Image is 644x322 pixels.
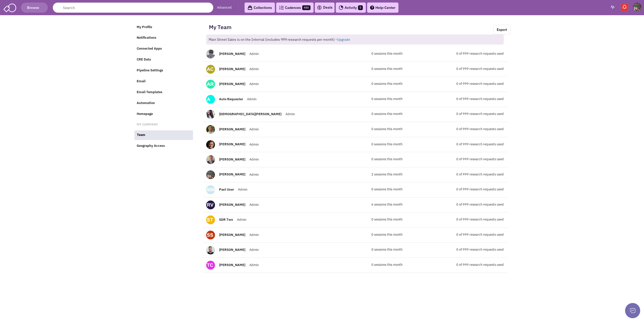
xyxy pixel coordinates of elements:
[137,90,162,94] span: Email Templates
[456,157,504,162] span: 0 of 999 research requests used
[249,233,259,237] span: Admin
[371,112,402,116] span: 0 sessions this month
[249,67,259,71] span: Admin
[248,5,252,10] img: icon-collection-lavender-black.svg
[456,263,504,267] span: 0 of 999 research requests used
[371,157,402,162] span: 0 sessions this month
[137,57,151,62] span: CRE Data
[26,5,42,10] span: Browse
[317,5,332,11] a: Deals
[249,52,259,56] span: Admin
[238,187,247,192] span: Admin
[456,112,504,116] span: 0 of 999 research requests used
[371,172,402,177] span: 2 sessions this month
[206,185,215,194] img: Past User
[456,97,504,102] span: 0 of 999 research requests used
[134,66,193,75] a: Pipeline Settings
[219,112,281,116] b: [DEMOGRAPHIC_DATA][PERSON_NAME]
[134,109,193,119] a: Homepage
[371,202,402,207] span: 6 sessions this month
[219,52,245,56] b: [PERSON_NAME]
[249,172,259,176] span: Admin
[493,25,510,34] a: Export.xlsx
[4,3,16,12] img: SmartAdmin
[633,3,641,11] img: Mike Mckean
[219,142,245,146] b: [PERSON_NAME]
[137,123,158,127] span: MY COMPANY
[456,67,504,71] span: 0 of 999 research requests used
[206,261,215,270] img: Travis Christensen
[249,203,259,207] span: Admin
[456,217,504,222] span: 0 of 999 research requests used
[245,3,275,13] a: Collections
[249,82,259,86] span: Admin
[371,51,402,56] span: 0 sessions this month
[219,203,245,207] b: [PERSON_NAME]
[206,155,215,164] img: Kenny Brown
[456,82,504,86] span: 0 of 999 research requests used
[137,101,155,105] span: Automation
[219,97,243,101] b: Auto Requester
[456,247,504,252] span: 0 of 999 research requests used
[247,97,256,101] span: Admin
[134,33,193,43] a: Notifications
[219,233,245,237] b: [PERSON_NAME]
[219,187,234,192] b: Past User
[371,247,402,252] span: 0 sessions this month
[206,65,215,74] img: Andrea Carmichael
[219,263,245,267] b: [PERSON_NAME]
[206,110,215,119] img: Christian Auman
[137,133,145,137] span: Team
[371,142,402,147] span: 0 sessions this month
[371,127,402,132] span: 0 sessions this month
[249,263,259,267] span: Admin
[21,3,48,13] button: Browse
[456,172,504,177] span: 0 of 999 research requests used
[276,3,314,13] a: Cadences480
[456,232,504,237] span: 0 of 999 research requests used
[206,231,215,239] img: Stephanie Steinbrenner
[206,140,215,149] img: David McKean
[237,217,246,222] span: Admin
[134,88,193,97] a: Email Templates
[219,157,245,162] b: [PERSON_NAME]
[219,82,245,86] b: [PERSON_NAME]
[137,25,152,29] span: My Profile
[206,170,215,179] img: Mike Mckean
[206,95,215,104] img: Auto Requester
[134,77,193,86] a: Email
[219,248,245,252] b: [PERSON_NAME]
[285,112,295,116] span: Admin
[371,67,402,71] span: 0 sessions this month
[336,3,366,13] a: Activity5
[137,68,163,72] span: Pipeline Settings
[249,157,259,162] span: Admin
[134,141,193,151] a: Geography Access
[279,6,284,9] img: Cadences_logo.png
[217,5,232,10] a: Advanced
[371,97,402,102] span: 0 sessions this month
[219,172,245,176] b: [PERSON_NAME]
[370,6,374,10] img: help.png
[371,232,402,237] span: 0 sessions this month
[358,5,363,10] span: 5
[134,55,193,65] a: CRE Data
[456,127,504,132] span: 0 of 999 research requests used
[137,112,153,116] span: Homepage
[456,51,504,56] span: 0 of 999 research requests used
[249,127,259,131] span: Admin
[206,215,215,224] img: SDR Two
[219,127,245,131] b: [PERSON_NAME]
[206,50,215,58] img: Andre Beache
[137,144,165,148] span: Geography Access
[137,36,156,40] span: Notifications
[219,67,245,71] b: [PERSON_NAME]
[134,44,193,54] a: Connected Apps
[456,202,504,207] span: 0 of 999 research requests used
[53,3,213,13] input: Search
[371,263,402,267] span: 0 sessions this month
[456,142,504,147] span: 0 of 999 research requests used
[209,25,231,29] h2: My Team
[134,130,193,140] a: Team
[137,79,146,83] span: Email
